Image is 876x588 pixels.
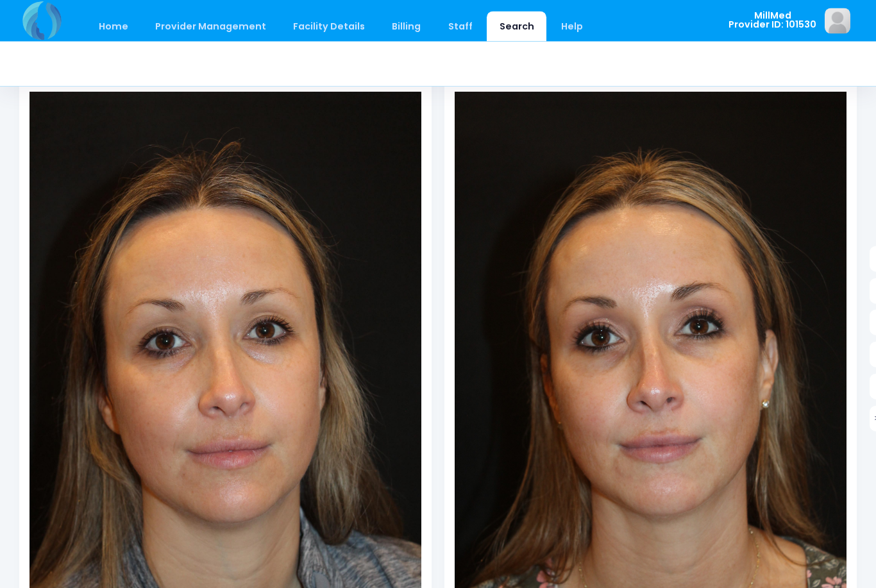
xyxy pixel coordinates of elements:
[380,12,434,42] a: Billing
[281,12,378,42] a: Facility Details
[86,12,140,42] a: Home
[435,12,485,42] a: Staff
[729,11,816,29] span: MillMed Provider ID: 101530
[549,12,596,42] a: Help
[142,12,278,42] a: Provider Management
[825,8,850,34] img: image
[487,12,546,42] a: Search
